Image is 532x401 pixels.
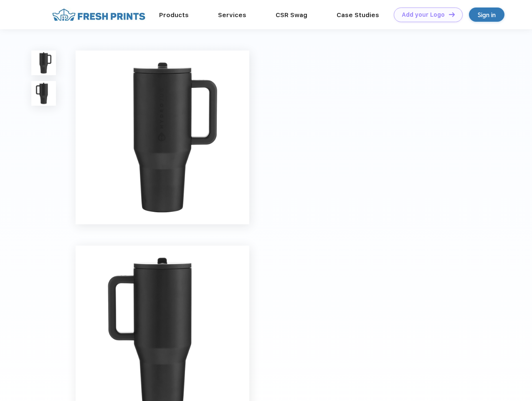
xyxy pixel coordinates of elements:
a: Products [159,11,189,19]
img: func=resize&h=100 [31,81,56,106]
img: func=resize&h=100 [31,51,56,75]
img: func=resize&h=640 [76,51,249,224]
div: Sign in [478,10,496,20]
div: Add your Logo [402,11,445,18]
img: DT [449,12,455,17]
img: fo%20logo%202.webp [50,8,148,22]
a: Sign in [469,8,504,22]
